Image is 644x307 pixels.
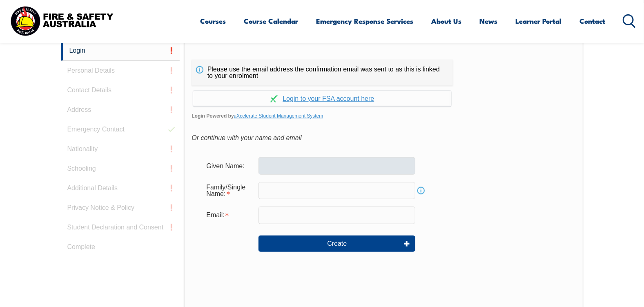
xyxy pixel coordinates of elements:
a: News [480,10,498,32]
a: Info [415,185,427,196]
a: About Us [432,10,462,32]
div: Email is required. [200,207,258,223]
a: aXcelerate Student Management System [234,113,323,119]
div: Or continue with your name and email [192,132,576,144]
a: Courses [201,10,226,32]
a: Emergency Response Services [316,10,414,32]
button: Create [258,236,415,252]
a: Contact [580,10,606,32]
span: Login Powered by [192,110,576,122]
a: Login [61,41,180,61]
div: Family/Single Name is required. [200,180,258,202]
a: Learner Portal [516,10,562,32]
div: Given Name: [200,158,258,174]
a: Course Calendar [244,10,299,32]
div: Please use the email address the confirmation email was sent to as this is linked to your enrolment [192,60,453,86]
img: Log in withaxcelerate [270,95,278,102]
